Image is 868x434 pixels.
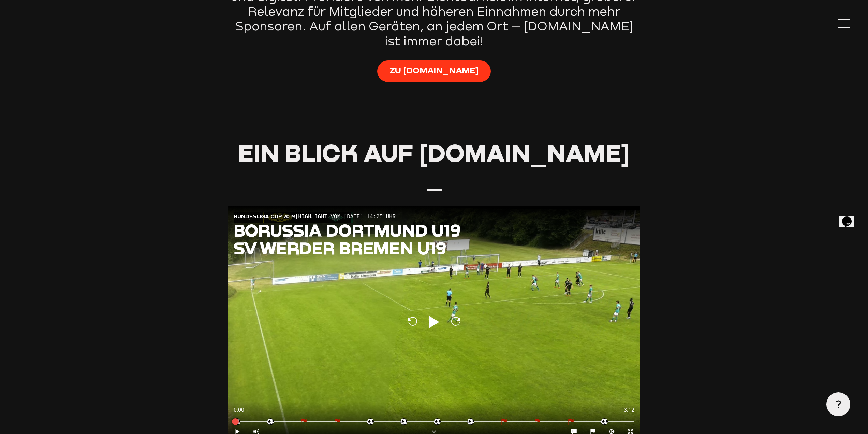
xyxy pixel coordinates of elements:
div: 3:12 [434,402,640,419]
span: [DOMAIN_NAME] _ [419,138,630,191]
span: Zu [DOMAIN_NAME] [389,65,479,76]
div: 0:00 [228,402,434,419]
iframe: chat widget [839,207,861,227]
a: Zu [DOMAIN_NAME] [377,60,490,82]
span: Ein Blick auf [238,138,413,167]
